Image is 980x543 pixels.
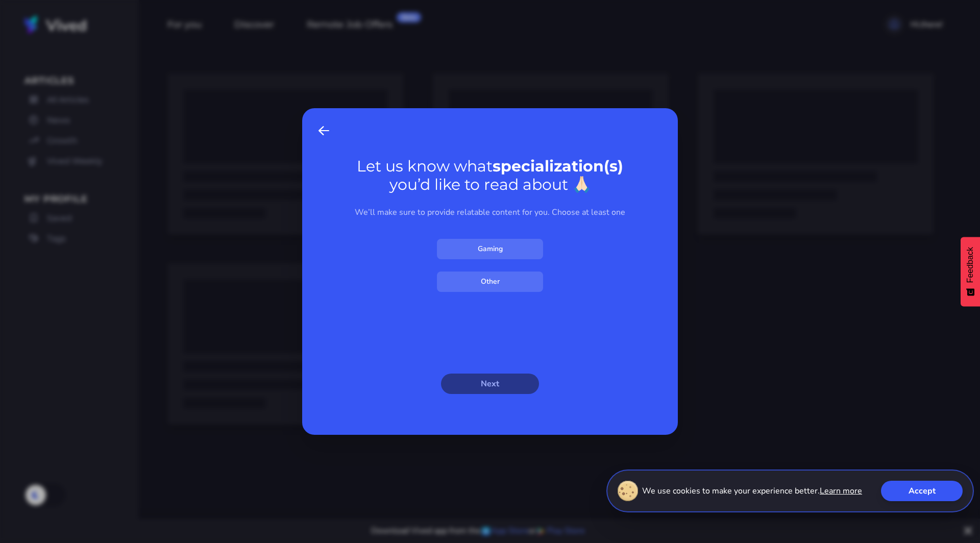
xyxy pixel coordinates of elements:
[820,485,862,497] a: Learn more
[437,239,543,259] input: Gaming
[493,157,623,176] strong: specialization(s)
[881,481,963,501] button: Accept
[606,470,974,512] div: We use cookies to make your experience better.
[437,271,543,292] input: Other
[966,247,975,283] span: Feedback
[961,237,980,306] button: Feedback - Show survey
[302,206,678,218] p: We’ll make sure to provide relatable content for you. Choose at least one
[441,374,539,394] button: Next
[314,120,333,141] button: Back
[302,157,678,194] h1: Let us know what you’d like to read about 🙏🏻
